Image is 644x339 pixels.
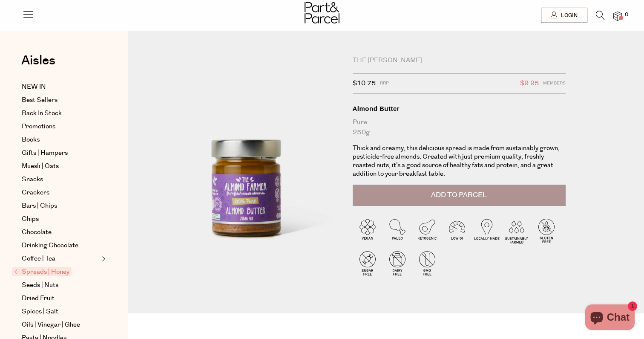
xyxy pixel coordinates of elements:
[22,82,46,92] span: NEW IN
[543,78,566,89] span: Members
[22,188,49,198] span: Crackers
[353,117,566,138] div: Pure 250g
[541,8,587,23] a: Login
[22,254,99,264] a: Coffee | Tea
[22,174,99,185] a: Snacks
[22,135,99,145] a: Books
[22,307,58,317] span: Spices | Salt
[623,11,630,19] span: 0
[12,267,72,276] span: Spreads | Honey
[353,56,566,65] div: The [PERSON_NAME]
[22,280,99,290] a: Seeds | Nuts
[14,267,99,277] a: Spreads | Honey
[353,248,382,278] img: P_P-ICONS-Live_Bec_V11_Sugar_Free.svg
[502,216,532,246] img: P_P-ICONS-Live_Bec_V11_Sustainable_Farmed.svg
[22,122,99,132] a: Promotions
[613,12,622,20] a: 0
[22,227,52,238] span: Chocolate
[583,304,637,332] inbox-online-store-chat: Shopify online store chat
[22,82,99,92] a: NEW IN
[22,214,39,224] span: Chips
[153,56,340,277] img: Almond Butter
[472,216,502,246] img: P_P-ICONS-Live_Bec_V11_Locally_Made_2.svg
[22,307,99,317] a: Spices | Salt
[22,174,43,185] span: Snacks
[22,280,58,290] span: Seeds | Nuts
[382,248,412,278] img: P_P-ICONS-Live_Bec_V11_Dairy_Free.svg
[22,108,62,119] span: Back In Stock
[22,201,57,211] span: Bars | Chips
[353,185,566,206] button: Add to Parcel
[21,54,55,75] a: Aisles
[22,135,40,145] span: Books
[22,240,78,251] span: Drinking Chocolate
[22,148,68,158] span: Gifts | Hampers
[22,95,99,105] a: Best Sellers
[22,201,99,211] a: Bars | Chips
[22,254,55,264] span: Coffee | Tea
[22,95,57,105] span: Best Sellers
[353,78,376,89] span: $10.75
[520,78,539,89] span: $9.95
[22,122,55,132] span: Promotions
[22,293,99,304] a: Dried Fruit
[353,104,566,113] div: Almond Butter
[559,12,578,19] span: Login
[305,2,339,23] img: Part&Parcel
[21,51,55,70] span: Aisles
[353,216,382,246] img: P_P-ICONS-Live_Bec_V11_Vegan.svg
[22,148,99,158] a: Gifts | Hampers
[22,161,99,171] a: Muesli | Oats
[22,293,55,304] span: Dried Fruit
[22,320,99,330] a: Oils | Vinegar | Ghee
[382,216,412,246] img: P_P-ICONS-Live_Bec_V11_Paleo.svg
[22,320,80,330] span: Oils | Vinegar | Ghee
[22,240,99,251] a: Drinking Chocolate
[22,227,99,238] a: Chocolate
[412,216,442,246] img: P_P-ICONS-Live_Bec_V11_Ketogenic.svg
[380,78,389,89] span: RRP
[22,188,99,198] a: Crackers
[22,214,99,224] a: Chips
[22,108,99,119] a: Back In Stock
[532,216,561,246] img: P_P-ICONS-Live_Bec_V11_Gluten_Free.svg
[431,190,487,200] span: Add to Parcel
[353,144,566,178] p: Thick and creamy, this delicious spread is made from sustainably grown, pesticide-free almonds. C...
[22,161,59,171] span: Muesli | Oats
[412,248,442,278] img: P_P-ICONS-Live_Bec_V11_GMO_Free.svg
[100,254,106,264] button: Expand/Collapse Coffee | Tea
[442,216,472,246] img: P_P-ICONS-Live_Bec_V11_Low_Gi.svg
